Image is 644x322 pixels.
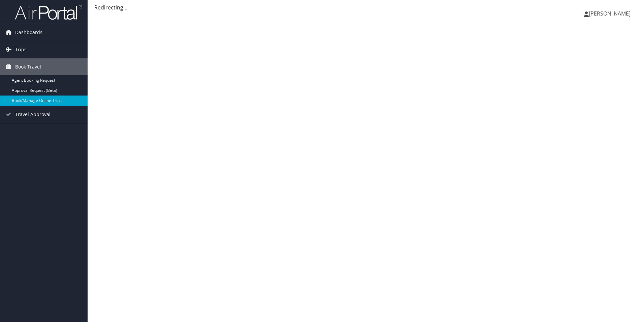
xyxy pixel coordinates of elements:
[15,106,51,123] span: Travel Approval
[584,3,637,24] a: [PERSON_NAME]
[15,24,42,41] span: Dashboards
[94,3,637,11] div: Redirecting...
[15,4,82,20] img: airportal-logo.png
[15,58,41,75] span: Book Travel
[589,10,631,17] span: [PERSON_NAME]
[15,41,27,58] span: Trips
